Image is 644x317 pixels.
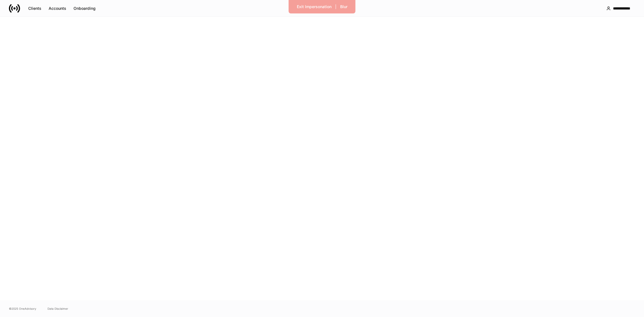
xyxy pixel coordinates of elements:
[74,6,96,11] div: Onboarding
[45,4,70,13] button: Accounts
[25,4,45,13] button: Clients
[297,4,332,10] div: Exit Impersonation
[49,6,66,11] div: Accounts
[48,306,68,311] a: Data Disclaimer
[9,306,36,311] span: © 2025 OneAdvisory
[70,4,99,13] button: Onboarding
[340,4,347,10] div: Blur
[28,6,41,11] div: Clients
[293,2,335,11] button: Exit Impersonation
[337,2,351,11] button: Blur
